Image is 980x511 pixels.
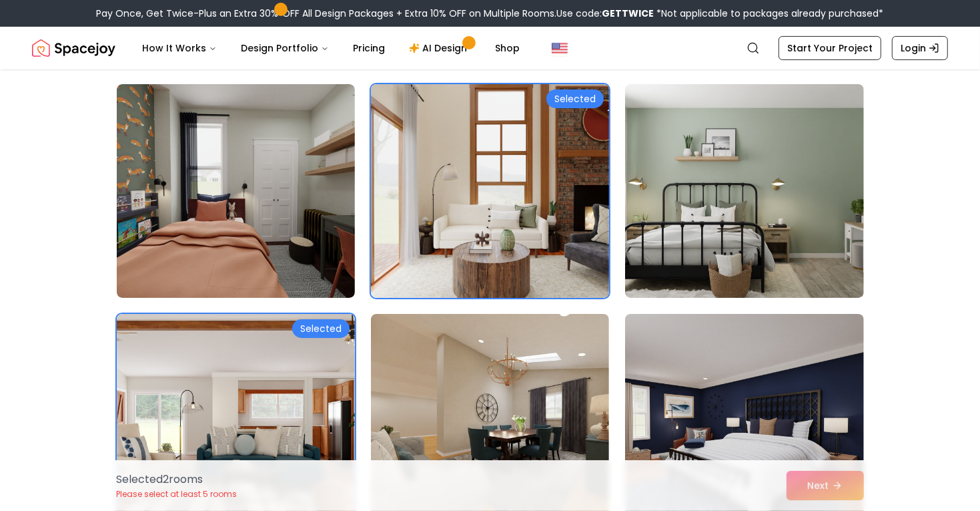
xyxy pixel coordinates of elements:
a: AI Design [398,35,482,61]
div: Selected [292,319,350,338]
img: Room room-2 [365,79,615,303]
div: Selected [546,90,604,108]
img: Spacejoy Logo [32,35,115,61]
a: Start Your Project [779,36,881,60]
p: Selected 2 room s [117,472,237,488]
button: How It Works [131,35,227,61]
b: GETTWICE [602,7,654,20]
a: Pricing [342,35,396,61]
span: Use code: [557,7,654,20]
img: Room room-3 [625,84,863,298]
img: Room room-1 [117,84,355,298]
a: Spacejoy [32,35,115,61]
a: Login [892,36,948,60]
span: *Not applicable to packages already purchased* [654,7,884,20]
p: Please select at least 5 rooms [117,489,237,500]
img: United States [552,40,568,56]
div: Pay Once, Get Twice-Plus an Extra 30% OFF All Design Packages + Extra 10% OFF on Multiple Rooms. [97,7,884,20]
nav: Global [32,27,948,69]
nav: Main [131,35,530,61]
a: Shop [484,35,530,61]
button: Design Portfolio [230,35,340,61]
